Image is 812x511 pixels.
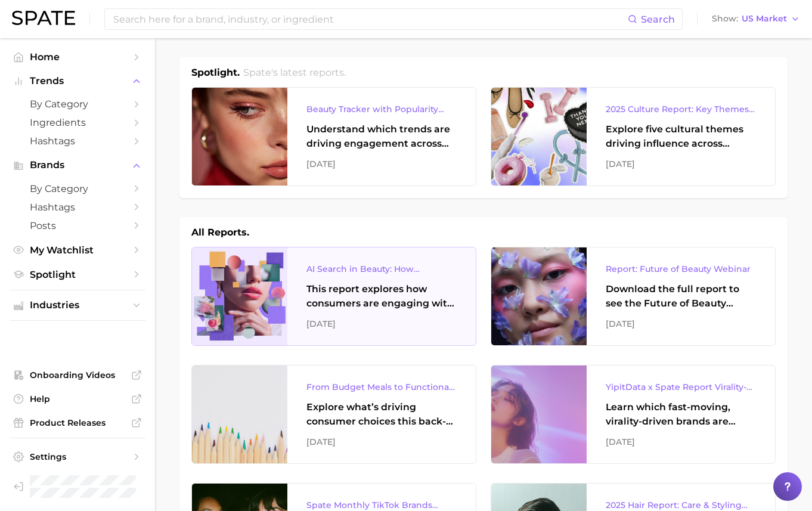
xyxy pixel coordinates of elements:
div: Report: Future of Beauty Webinar [606,262,756,276]
span: Posts [30,220,125,231]
div: [DATE] [606,435,756,449]
button: Brands [10,156,145,174]
a: 2025 Culture Report: Key Themes That Are Shaping Consumer DemandExplore five cultural themes driv... [491,87,776,186]
button: Trends [10,72,145,90]
a: Onboarding Videos [10,366,145,384]
a: Hashtags [10,132,145,150]
span: Hashtags [30,202,125,213]
div: AI Search in Beauty: How Consumers Are Using ChatGPT vs. Google Search [306,262,457,276]
span: Settings [30,451,125,462]
a: Log out. Currently logged in as Pro User with e-mail spate.pro@test.test. [10,472,145,501]
div: Learn which fast-moving, virality-driven brands are leading the pack, the risks of viral growth, ... [606,400,756,429]
span: Search [641,14,675,25]
button: Industries [10,296,145,314]
div: [DATE] [306,317,457,331]
span: Brands [30,160,125,171]
span: Show [712,16,738,22]
a: Report: Future of Beauty WebinarDownload the full report to see the Future of Beauty trends we un... [491,247,776,346]
a: Settings [10,448,145,466]
div: YipitData x Spate Report Virality-Driven Brands Are Taking a Slice of the Beauty Pie [606,380,756,394]
div: [DATE] [306,157,457,171]
div: From Budget Meals to Functional Snacks: Food & Beverage Trends Shaping Consumer Behavior This Sch... [306,380,457,394]
button: ShowUS Market [709,11,803,27]
h1: All Reports. [191,225,249,240]
a: by Category [10,95,145,113]
h2: Spate's latest reports. [243,66,346,80]
a: Beauty Tracker with Popularity IndexUnderstand which trends are driving engagement across platfor... [191,87,476,186]
a: My Watchlist [10,241,145,259]
div: Understand which trends are driving engagement across platforms in the skin, hair, makeup, and fr... [306,122,457,151]
div: [DATE] [606,157,756,171]
a: Hashtags [10,198,145,216]
div: 2025 Culture Report: Key Themes That Are Shaping Consumer Demand [606,102,756,116]
a: From Budget Meals to Functional Snacks: Food & Beverage Trends Shaping Consumer Behavior This Sch... [191,365,476,464]
a: Product Releases [10,414,145,432]
div: [DATE] [606,317,756,331]
a: YipitData x Spate Report Virality-Driven Brands Are Taking a Slice of the Beauty PieLearn which f... [491,365,776,464]
span: Hashtags [30,135,125,147]
a: Posts [10,216,145,235]
span: Home [30,51,125,63]
a: Spotlight [10,265,145,284]
input: Search here for a brand, industry, or ingredient [112,9,628,29]
a: AI Search in Beauty: How Consumers Are Using ChatGPT vs. Google SearchThis report explores how co... [191,247,476,346]
a: Ingredients [10,113,145,132]
div: This report explores how consumers are engaging with AI-powered search tools — and what it means ... [306,282,457,311]
span: Help [30,394,125,404]
span: US Market [742,16,787,22]
a: Home [10,48,145,66]
span: My Watchlist [30,244,125,256]
div: [DATE] [306,435,457,449]
span: by Category [30,183,125,194]
span: Industries [30,300,125,311]
span: by Category [30,98,125,110]
div: Explore what’s driving consumer choices this back-to-school season From budget-friendly meals to ... [306,400,457,429]
img: SPATE [12,11,75,25]
div: Download the full report to see the Future of Beauty trends we unpacked during the webinar. [606,282,756,311]
h1: Spotlight. [191,66,240,80]
div: Beauty Tracker with Popularity Index [306,102,457,116]
a: by Category [10,179,145,198]
div: Explore five cultural themes driving influence across beauty, food, and pop culture. [606,122,756,151]
span: Product Releases [30,417,125,428]
a: Help [10,390,145,408]
span: Onboarding Videos [30,370,125,380]
span: Spotlight [30,269,125,280]
span: Ingredients [30,117,125,128]
span: Trends [30,76,125,86]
